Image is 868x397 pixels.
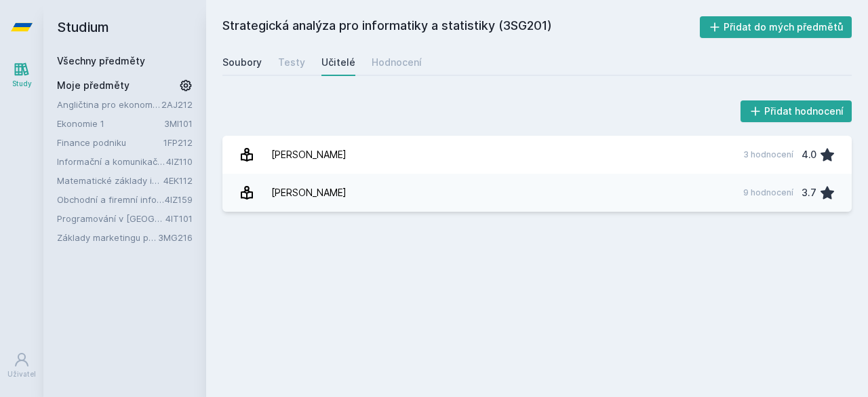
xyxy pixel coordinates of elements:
[3,54,41,96] a: Study
[743,187,793,198] div: 9 hodnocení
[57,231,158,244] a: Základy marketingu pro informatiky a statistiky
[158,232,193,243] a: 3MG216
[802,179,816,206] div: 3.7
[321,49,355,76] a: Učitelé
[278,49,305,76] a: Testy
[57,174,163,187] a: Matematické základy informatiky
[57,136,163,149] a: Finance podniku
[271,179,347,206] div: [PERSON_NAME]
[163,137,193,148] a: 1FP212
[12,79,32,89] div: Study
[57,155,166,168] a: Informační a komunikační technologie
[222,174,852,212] a: [PERSON_NAME] 9 hodnocení 3.7
[743,149,793,160] div: 3 hodnocení
[222,16,700,38] h2: Strategická analýza pro informatiky a statistiky (3SG201)
[3,345,41,386] a: Uživatel
[57,193,165,206] a: Obchodní a firemní informace
[372,49,422,76] a: Hodnocení
[278,56,305,69] div: Testy
[372,56,422,69] div: Hodnocení
[222,49,262,76] a: Soubory
[7,369,36,379] div: Uživatel
[802,141,816,168] div: 4.0
[166,156,193,167] a: 4IZ110
[163,175,193,186] a: 4EK112
[222,136,852,174] a: [PERSON_NAME] 3 hodnocení 4.0
[165,194,193,205] a: 4IZ159
[222,56,262,69] div: Soubory
[161,99,193,110] a: 2AJ212
[321,56,355,69] div: Učitelé
[165,213,193,224] a: 4IT101
[57,98,161,111] a: Angličtina pro ekonomická studia 2 (B2/C1)
[57,55,145,67] a: Všechny předměty
[57,212,165,225] a: Programování v [GEOGRAPHIC_DATA]
[741,100,852,122] button: Přidat hodnocení
[57,79,130,92] span: Moje předměty
[271,141,347,168] div: [PERSON_NAME]
[164,118,193,129] a: 3MI101
[700,16,852,38] button: Přidat do mých předmětů
[57,117,164,130] a: Ekonomie 1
